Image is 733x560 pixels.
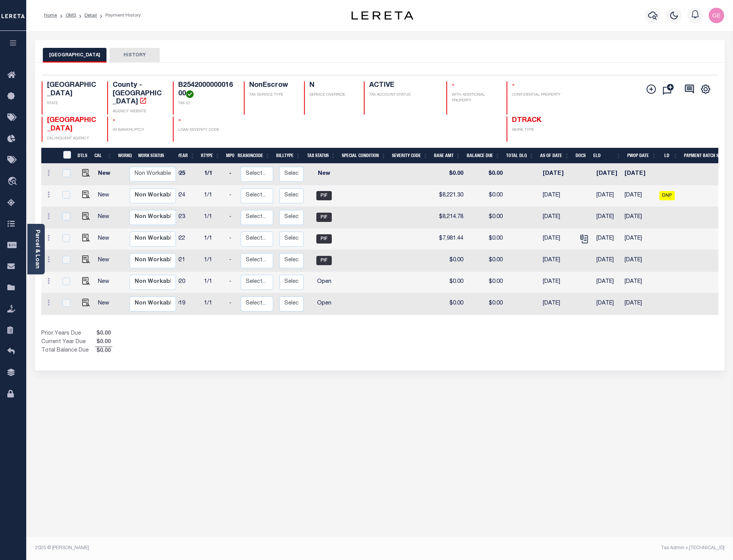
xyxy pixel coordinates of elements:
span: [GEOGRAPHIC_DATA] [47,117,96,132]
li: Payment History [97,12,141,19]
td: [DATE] [622,164,656,185]
td: 2020 [170,272,201,293]
h4: B254200000001600 [178,81,235,98]
td: [DATE] [540,250,575,272]
td: - [226,228,238,250]
span: - [178,117,181,124]
h4: ACTIVE [369,81,437,90]
td: $0.00 [466,293,506,315]
span: DTRACK [512,117,541,124]
th: ELD: activate to sort column ascending [590,148,624,164]
td: 1/1 [201,250,226,272]
span: $0.00 [95,330,112,338]
td: $0.00 [466,228,506,250]
td: [DATE] [622,228,656,250]
td: [DATE] [593,250,622,272]
h4: NonEscrow [249,81,294,90]
a: OMS [66,13,76,18]
button: HISTORY [110,48,160,63]
td: [DATE] [540,207,575,228]
td: 2019 [170,293,201,315]
th: ReasonCode: activate to sort column ascending [235,148,273,164]
td: [DATE] [540,164,575,185]
td: [DATE] [593,207,622,228]
p: WORK TYPE [512,127,563,133]
td: [DATE] [622,272,656,293]
td: New [95,250,116,272]
td: $0.00 [466,185,506,207]
td: [DATE] [593,164,622,185]
p: SERVICE OVERRIDE [309,92,355,98]
td: 2021 [170,250,201,272]
td: - [226,272,238,293]
th: Severity Code: activate to sort column ascending [389,148,431,164]
th: &nbsp; [58,148,74,164]
td: $0.00 [434,293,466,315]
span: DNP [659,191,675,200]
th: CAL: activate to sort column ascending [91,148,115,164]
td: [DATE] [622,293,656,315]
th: WorkQ [115,148,135,164]
span: PIF [316,191,332,200]
td: New [95,164,116,185]
td: New [95,272,116,293]
span: $0.00 [95,338,112,347]
th: MPO [223,148,235,164]
th: PWOP Date: activate to sort column ascending [624,148,660,164]
img: logo-dark.svg [351,11,413,20]
th: Special Condition: activate to sort column ascending [339,148,389,164]
p: TAX ID [178,101,235,107]
td: 2022 [170,228,201,250]
p: DELINQUENT AGENCY [47,136,98,142]
th: Docs [573,148,591,164]
span: - [113,117,115,124]
th: Tax Status: activate to sort column ascending [304,148,339,164]
td: [DATE] [593,293,622,315]
span: PIF [316,234,332,244]
td: New [95,293,116,315]
th: &nbsp;&nbsp;&nbsp;&nbsp;&nbsp;&nbsp;&nbsp;&nbsp;&nbsp;&nbsp; [41,148,58,164]
td: [DATE] [593,272,622,293]
h4: County - [GEOGRAPHIC_DATA] [113,81,164,107]
a: DNP [659,193,675,198]
th: As of Date: activate to sort column ascending [537,148,573,164]
td: 1/1 [201,293,226,315]
td: [DATE] [593,228,622,250]
td: [DATE] [540,293,575,315]
td: [DATE] [622,207,656,228]
td: [DATE] [593,185,622,207]
td: - [226,164,238,185]
p: TAX SERVICE TYPE [249,92,294,98]
th: Tax Year: activate to sort column ascending [167,148,198,164]
td: 2025 [170,164,201,185]
th: Work Status [135,148,179,164]
td: [DATE] [540,228,575,250]
h4: [GEOGRAPHIC_DATA] [47,81,98,98]
td: Current Year Due [41,338,95,347]
td: 1/1 [201,207,226,228]
td: - [226,293,238,315]
th: Base Amt: activate to sort column ascending [431,148,464,164]
p: STATE [47,101,98,107]
p: LOAN SEVERITY CODE [178,127,235,133]
td: [DATE] [540,185,575,207]
td: 2023 [170,207,201,228]
button: [GEOGRAPHIC_DATA] [43,48,106,63]
img: svg+xml;base64,PHN2ZyB4bWxucz0iaHR0cDovL3d3dy53My5vcmcvMjAwMC9zdmciIHBvaW50ZXItZXZlbnRzPSJub25lIi... [709,8,724,23]
td: 1/1 [201,185,226,207]
td: 1/1 [201,272,226,293]
a: Detail [84,13,97,18]
p: IN BANKRUPTCY [113,127,164,133]
th: DTLS [74,148,91,164]
td: $0.00 [466,272,506,293]
td: - [226,250,238,272]
p: CONFIDENTIAL PROPERTY [512,92,563,98]
h4: N [309,81,355,90]
p: AGENCY WEBSITE [113,109,164,115]
td: New [307,164,341,185]
td: Open [307,272,341,293]
td: New [95,185,116,207]
i: travel_explore [7,177,20,187]
td: $0.00 [434,272,466,293]
td: New [95,207,116,228]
